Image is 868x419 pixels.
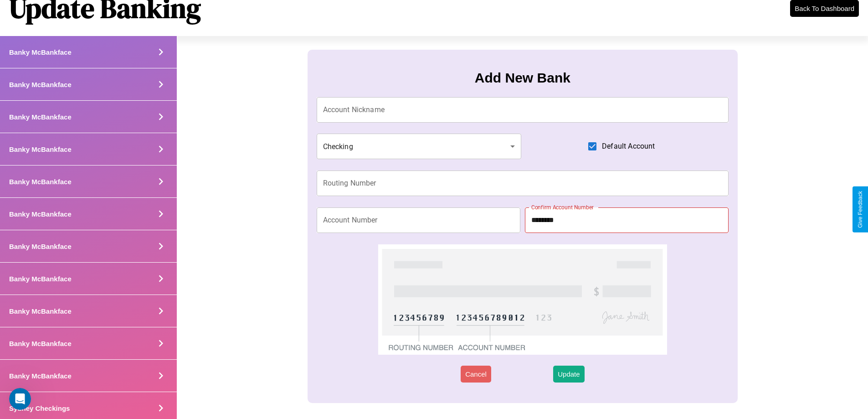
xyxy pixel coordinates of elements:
h4: Banky McBankface [9,210,72,218]
img: check [378,244,667,355]
h4: Banky McBankface [9,145,72,153]
h3: Add New Bank [475,70,570,86]
div: Checking [317,134,522,159]
h4: Banky McBankface [9,340,72,347]
button: Update [553,366,584,383]
h4: Banky McBankface [9,307,72,315]
button: Cancel [461,366,491,383]
h4: Banky McBankface [9,372,72,380]
div: Give Feedback [857,191,863,228]
h4: Banky McBankface [9,275,72,283]
label: Confirm Account Number [531,203,594,211]
span: Default Account [602,141,655,152]
iframe: Intercom live chat [9,388,31,410]
h4: Banky McBankface [9,48,72,56]
h4: Sydney Checkings [9,404,70,412]
h4: Banky McBankface [9,178,72,186]
h4: Banky McBankface [9,243,72,250]
h4: Banky McBankface [9,113,72,121]
h4: Banky McBankface [9,81,72,88]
